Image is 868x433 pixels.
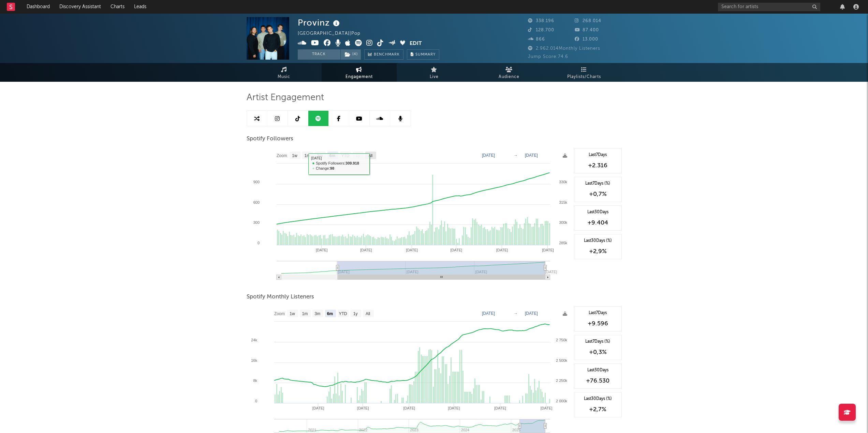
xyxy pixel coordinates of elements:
text: All [368,153,372,158]
div: Last 7 Days [578,152,618,158]
text: [DATE] [496,248,508,252]
a: Audience [472,63,547,82]
text: 600 [253,200,259,204]
text: 1w [290,311,295,316]
span: Spotify Monthly Listeners [247,293,314,301]
text: [DATE] [525,153,538,158]
text: 1w [292,153,297,158]
div: Last 30 Days (%) [578,396,618,402]
text: [DATE] [448,406,460,410]
span: Benchmark [374,51,400,59]
text: 285k [559,241,567,245]
text: [DATE] [525,311,538,316]
div: Last 30 Days [578,367,618,373]
text: 24k [251,338,257,342]
text: Zoom [274,311,285,316]
text: 900 [253,180,259,184]
text: [DATE] [540,406,552,410]
text: 6m [327,311,333,316]
button: Summary [407,49,439,60]
a: Music [247,63,322,82]
text: 300 [253,220,259,225]
span: ( 4 ) [340,49,361,60]
span: 87.400 [575,28,599,32]
span: Jump Score: 74.6 [528,55,568,59]
text: 0 [255,399,257,403]
text: → [514,153,518,158]
text: 330k [559,180,567,184]
text: 1y [353,311,357,316]
text: 3m [314,311,320,316]
div: Last 7 Days (%) [578,181,618,187]
text: 2 500k [556,358,567,362]
text: 8k [253,378,257,383]
div: Last 30 Days (%) [578,238,618,244]
span: Playlists/Charts [567,73,601,81]
text: [DATE] [482,311,495,316]
div: Provinz [298,17,341,28]
text: [DATE] [312,406,324,410]
text: [DATE] [494,406,506,410]
a: Playlists/Charts [547,63,622,82]
span: 2.962.014 Monthly Listeners [528,46,600,51]
span: Engagement [345,73,373,81]
span: 128.700 [528,28,554,32]
span: Live [430,73,439,81]
div: Last 30 Days [578,209,618,215]
text: [DATE] [482,153,495,158]
span: 338.196 [528,19,554,23]
span: Audience [499,73,519,81]
div: +2,9 % [578,247,618,256]
a: Benchmark [364,49,403,60]
text: YTD [339,311,347,316]
span: 13.000 [575,37,598,42]
text: 1y [355,153,360,158]
div: +0,7 % [578,190,618,198]
text: [DATE] [545,270,557,274]
text: 2 250k [556,378,567,383]
div: +76.530 [578,377,618,385]
text: 2 000k [556,399,567,403]
button: Edit [410,40,422,48]
text: 16k [251,358,257,362]
button: (4) [341,49,361,60]
div: +0,3 % [578,348,618,356]
a: Live [397,63,472,82]
text: Zoom [277,153,287,158]
text: 300k [559,220,567,225]
text: [DATE] [406,248,418,252]
div: Last 7 Days (%) [578,339,618,345]
span: Summary [415,53,436,57]
text: [DATE] [360,248,372,252]
a: Engagement [322,63,397,82]
text: All [365,311,370,316]
text: → [514,311,518,316]
text: [DATE] [357,406,369,410]
text: 3m [317,153,323,158]
div: +9.596 [578,320,618,328]
span: 866 [528,37,545,42]
div: +2,7 % [578,405,618,414]
text: 1m [304,153,310,158]
div: [GEOGRAPHIC_DATA] | Pop [298,30,368,38]
span: Music [278,73,290,81]
div: Last 7 Days [578,310,618,316]
input: Search for artists [718,3,820,11]
span: 268.014 [575,19,601,23]
text: [DATE] [315,248,327,252]
span: Spotify Followers [247,135,293,143]
text: 2 750k [556,338,567,342]
span: Artist Engagement [247,94,324,102]
text: YTD [341,153,349,158]
button: Track [298,49,340,60]
text: [DATE] [450,248,462,252]
text: 315k [559,200,567,204]
text: 1m [302,311,308,316]
text: 6m [329,153,335,158]
div: +2.316 [578,161,618,170]
text: [DATE] [403,406,415,410]
div: +9.404 [578,219,618,227]
text: 0 [257,241,259,245]
text: [DATE] [542,248,554,252]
